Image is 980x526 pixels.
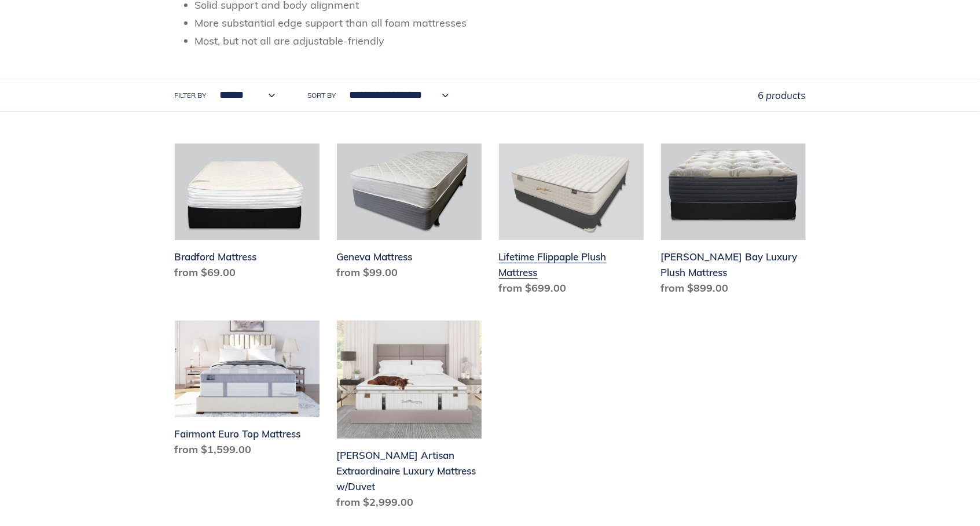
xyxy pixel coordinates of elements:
a: Bradford Mattress [175,144,320,285]
li: More substantial edge support than all foam mattresses [195,15,806,31]
a: Fairmont Euro Top Mattress [175,321,320,462]
a: Geneva Mattress [337,144,482,285]
li: Most, but not all are adjustable-friendly [195,33,806,49]
span: 6 products [758,89,806,101]
label: Sort by [307,90,336,101]
a: Chadwick Bay Luxury Plush Mattress [661,144,806,300]
a: Lifetime Flippaple Plush Mattress [499,144,644,300]
a: Hemingway Artisan Extraordinaire Luxury Mattress w/Duvet [337,321,482,514]
label: Filter by [175,90,207,101]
